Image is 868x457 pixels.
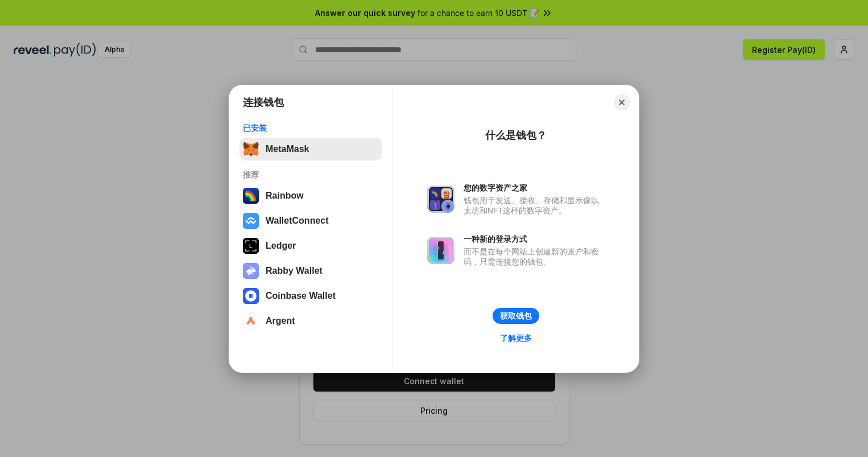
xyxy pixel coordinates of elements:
img: svg+xml,%3Csvg%20xmlns%3D%22http%3A%2F%2Fwww.w3.org%2F2000%2Fsvg%22%20fill%3D%22none%22%20viewBox... [427,186,454,213]
img: svg+xml,%3Csvg%20width%3D%2228%22%20height%3D%2228%22%20viewBox%3D%220%200%2028%2028%22%20fill%3D... [243,288,259,304]
button: Rainbow [239,184,382,207]
div: 您的数字资产之家 [464,183,605,193]
div: 钱包用于发送、接收、存储和显示像以太坊和NFT这样的数字资产。 [464,195,605,216]
button: WalletConnect [239,209,382,232]
div: Argent [266,316,295,326]
h1: 连接钱包 [243,96,284,109]
img: svg+xml,%3Csvg%20width%3D%22120%22%20height%3D%22120%22%20viewBox%3D%220%200%20120%20120%22%20fil... [243,188,259,204]
img: svg+xml,%3Csvg%20width%3D%2228%22%20height%3D%2228%22%20viewBox%3D%220%200%2028%2028%22%20fill%3D... [243,213,259,229]
div: 而不是在每个网站上创建新的账户和密码，只需连接您的钱包。 [464,246,605,267]
div: MetaMask [266,144,309,154]
button: Argent [239,310,382,332]
div: 了解更多 [500,333,532,343]
img: svg+xml,%3Csvg%20xmlns%3D%22http%3A%2F%2Fwww.w3.org%2F2000%2Fsvg%22%20fill%3D%22none%22%20viewBox... [243,263,259,279]
img: svg+xml,%3Csvg%20fill%3D%22none%22%20height%3D%2233%22%20viewBox%3D%220%200%2035%2033%22%20width%... [243,141,259,157]
img: svg+xml,%3Csvg%20xmlns%3D%22http%3A%2F%2Fwww.w3.org%2F2000%2Fsvg%22%20fill%3D%22none%22%20viewBox... [427,237,454,264]
div: Coinbase Wallet [266,291,336,301]
button: MetaMask [239,138,382,160]
button: Rabby Wallet [239,260,382,282]
div: 获取钱包 [500,311,532,321]
div: Rabby Wallet [266,266,323,276]
div: 什么是钱包？ [485,129,547,142]
img: svg+xml,%3Csvg%20width%3D%2228%22%20height%3D%2228%22%20viewBox%3D%220%200%2028%2028%22%20fill%3D... [243,313,259,329]
div: 推荐 [243,170,379,180]
button: Coinbase Wallet [239,285,382,307]
button: 获取钱包 [493,308,539,324]
div: Rainbow [266,191,304,201]
div: WalletConnect [266,216,329,226]
div: 一种新的登录方式 [464,234,605,244]
button: Close [614,94,630,110]
button: Ledger [239,234,382,257]
div: Ledger [266,241,296,251]
a: 了解更多 [493,331,539,345]
img: svg+xml,%3Csvg%20xmlns%3D%22http%3A%2F%2Fwww.w3.org%2F2000%2Fsvg%22%20width%3D%2228%22%20height%3... [243,238,259,254]
div: 已安装 [243,123,379,133]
